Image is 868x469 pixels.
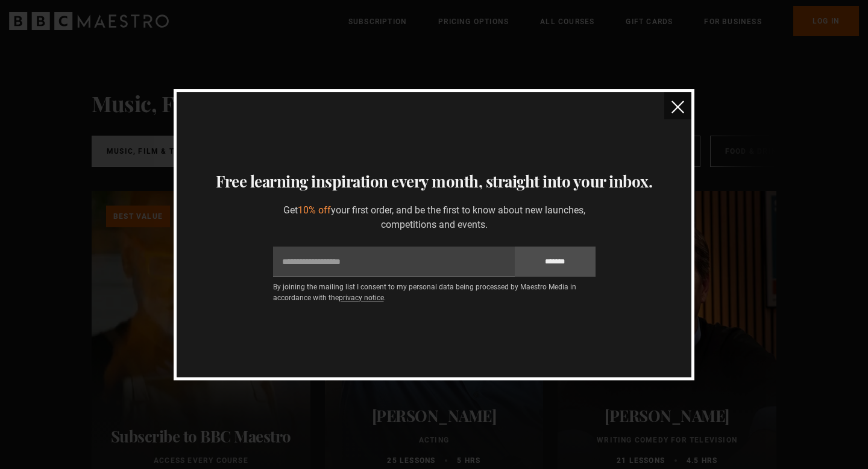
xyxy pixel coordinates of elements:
[339,294,384,302] a: privacy notice
[664,92,691,119] button: close
[298,204,331,216] span: 10% off
[273,203,596,232] p: Get your first order, and be the first to know about new launches, competitions and events.
[273,282,596,303] p: By joining the mailing list I consent to my personal data being processed by Maestro Media in acc...
[191,169,677,194] h3: Free learning inspiration every month, straight into your inbox.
